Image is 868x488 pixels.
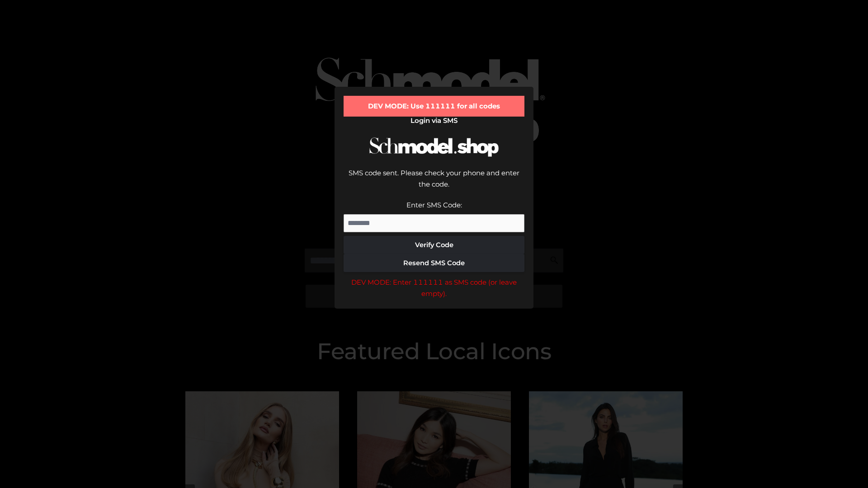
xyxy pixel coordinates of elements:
[344,117,524,125] h2: Login via SMS
[344,96,524,117] div: DEV MODE: Use 111111 for all codes
[344,167,524,199] div: SMS code sent. Please check your phone and enter the code.
[406,201,462,209] label: Enter SMS Code:
[344,236,524,254] button: Verify Code
[366,129,502,165] img: Schmodel Logo
[344,277,524,300] div: DEV MODE: Enter 111111 as SMS code (or leave empty).
[344,254,524,272] button: Resend SMS Code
